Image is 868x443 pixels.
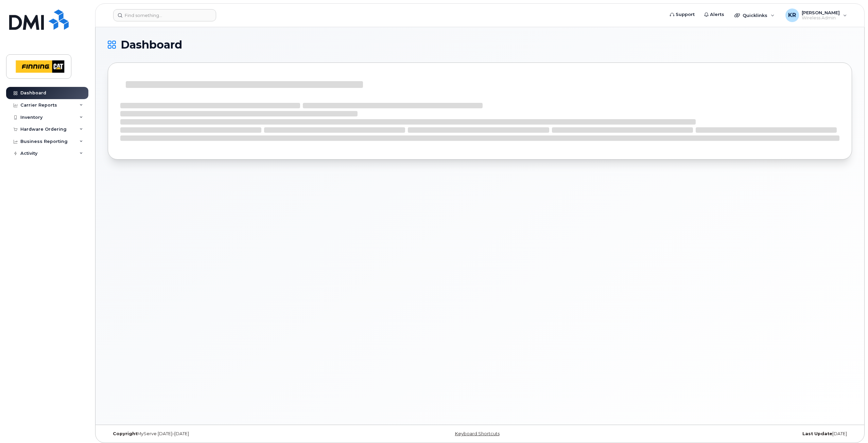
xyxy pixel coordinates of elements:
strong: Copyright [113,431,137,436]
strong: Last Update [802,431,832,436]
a: Keyboard Shortcuts [455,431,500,436]
span: Dashboard [121,40,182,50]
div: [DATE] [604,431,852,437]
div: MyServe [DATE]–[DATE] [108,431,356,437]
